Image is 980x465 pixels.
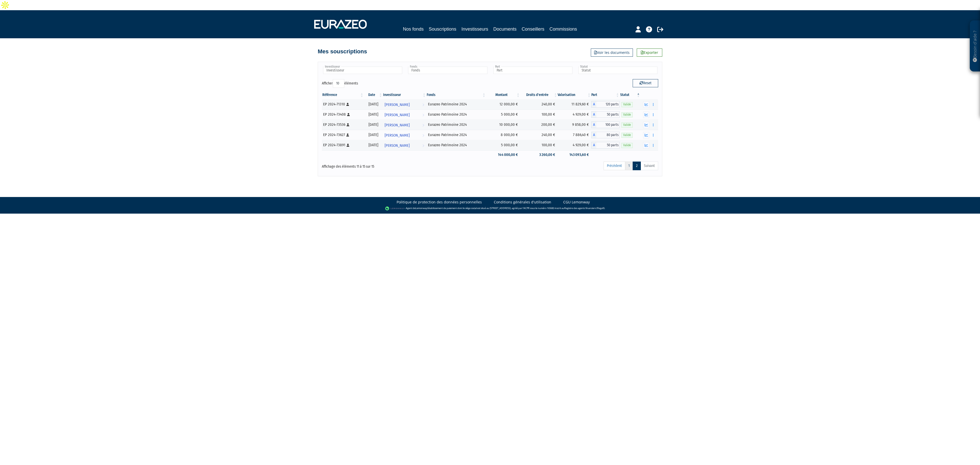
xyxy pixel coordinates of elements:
i: [Français] Personne physique [346,103,349,106]
a: Documents [493,26,517,33]
th: Date: activer pour trier la colonne par ordre croissant [364,91,383,99]
a: Registre des agents financiers (Regafi) [564,206,605,210]
span: 100 parts [596,121,620,128]
button: Reset [633,79,658,87]
td: 5 000,00 € [486,109,520,120]
span: [PERSON_NAME] [385,110,410,120]
i: Voir l'investisseur [422,100,424,109]
span: Valide [621,143,633,148]
span: [PERSON_NAME] [385,141,410,150]
a: [PERSON_NAME] [383,109,426,120]
td: 100,00 € [520,109,558,120]
div: A - Eurazeo Patrimoine 2024 [591,101,620,108]
h4: Mes souscriptions [318,48,367,55]
td: 7 886,40 € [558,130,591,140]
a: Investisseurs [461,26,488,33]
i: Voir l'investisseur [422,131,424,140]
select: Afficheréléments [333,79,344,88]
a: Politique de protection des données personnelles [397,200,482,205]
span: A [591,142,596,149]
div: A - Eurazeo Patrimoine 2024 [591,111,620,118]
a: 1 [625,162,633,170]
td: 12 000,00 € [486,99,520,109]
div: Eurazeo Patrimoine 2024 [428,132,484,138]
a: Commissions [549,26,577,33]
span: [PERSON_NAME] [385,120,410,130]
a: Exporter [637,48,662,57]
label: Afficher éléments [322,79,358,88]
td: 5 000,00 € [486,140,520,150]
a: Nos fonds [403,26,424,33]
span: Valide [621,123,633,127]
a: Conditions générales d'utilisation [494,200,551,205]
span: [PERSON_NAME] [385,131,410,140]
div: Eurazeo Patrimoine 2024 [428,112,484,117]
img: logo-lemonway.png [385,206,405,211]
th: Montant: activer pour trier la colonne par ordre croissant [486,91,520,99]
td: 100,00 € [520,140,558,150]
div: [DATE] [366,122,381,127]
span: Valide [621,133,633,138]
i: Voir l'investisseur [422,120,424,130]
td: 3 260,00 € [520,150,558,159]
span: A [591,101,596,108]
i: Voir l'investisseur [422,141,424,150]
i: [Français] Personne physique [347,123,349,126]
i: [Français] Personne physique [346,133,349,137]
div: Affichage des éléments 11 à 15 sur 15 [322,161,458,169]
div: EP 2024-73891 [323,142,362,148]
td: 4 929,00 € [558,140,591,150]
th: Statut : activer pour trier la colonne par ordre d&eacute;croissant [620,91,641,99]
div: Eurazeo Patrimoine 2024 [428,122,484,127]
a: [PERSON_NAME] [383,99,426,109]
div: [DATE] [366,142,381,148]
div: EP 2024-73627 [323,132,362,138]
th: Référence : activer pour trier la colonne par ordre croissant [322,91,364,99]
td: 143 093,60 € [558,150,591,159]
span: A [591,132,596,138]
td: 4 929,00 € [558,109,591,120]
th: Droits d'entrée: activer pour trier la colonne par ordre croissant [520,91,558,99]
p: Besoin d'aide ? [972,23,978,69]
img: 1732889491-logotype_eurazeo_blanc_rvb.png [314,20,367,29]
a: Précédent [604,162,625,170]
td: 11 829,60 € [558,99,591,109]
span: 50 parts [596,111,620,118]
span: Valide [621,112,633,117]
div: EP 2024-73536 [323,122,362,127]
span: 80 parts [596,132,620,138]
span: 120 parts [596,101,620,108]
td: 240,00 € [520,130,558,140]
th: Valorisation: activer pour trier la colonne par ordre croissant [558,91,591,99]
td: 8 000,00 € [486,130,520,140]
th: Part: activer pour trier la colonne par ordre croissant [591,91,620,99]
span: A [591,111,596,118]
a: Souscriptions [429,26,456,33]
a: [PERSON_NAME] [383,120,426,130]
span: A [591,121,596,128]
div: Eurazeo Patrimoine 2024 [428,102,484,107]
td: 9 858,00 € [558,120,591,130]
span: 50 parts [596,142,620,149]
i: [Français] Personne physique [347,113,350,116]
div: A - Eurazeo Patrimoine 2024 [591,142,620,149]
th: Investisseur: activer pour trier la colonne par ordre croissant [383,91,426,99]
td: 10 000,00 € [486,120,520,130]
a: CGU Lemonway [563,200,590,205]
td: 144 000,00 € [486,150,520,159]
div: - Agent de (établissement de paiement dont le siège social est situé au [STREET_ADDRESS], agréé p... [5,206,975,211]
div: A - Eurazeo Patrimoine 2024 [591,121,620,128]
div: EP 2024-73408 [323,112,362,117]
a: 2 [633,162,641,170]
td: 240,00 € [520,99,558,109]
a: [PERSON_NAME] [383,140,426,150]
span: Valide [621,102,633,107]
div: [DATE] [366,112,381,117]
span: [PERSON_NAME] [385,100,410,109]
div: [DATE] [366,102,381,107]
a: [PERSON_NAME] [383,130,426,140]
th: Fonds: activer pour trier la colonne par ordre croissant [426,91,486,99]
div: EP 2024-71310 [323,102,362,107]
td: 200,00 € [520,120,558,130]
a: Lemonway [415,206,427,210]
